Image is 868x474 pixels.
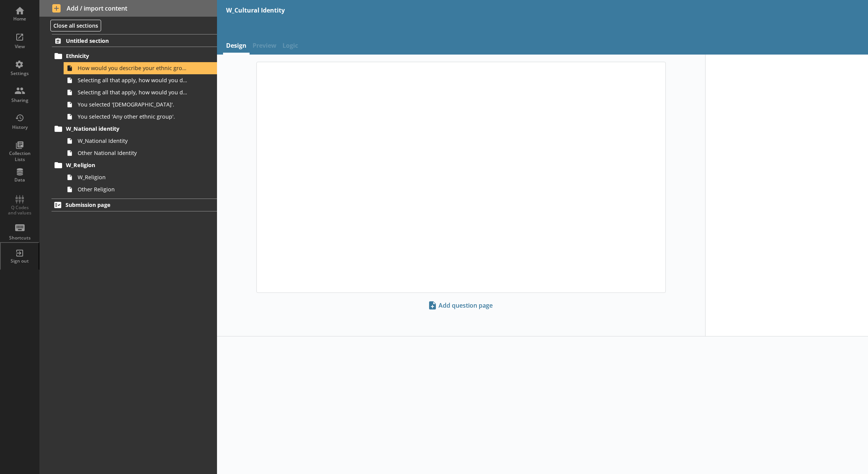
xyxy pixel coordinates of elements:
[64,74,217,86] a: Selecting all that apply, how would you describe your ethnic group?
[78,137,189,144] span: W_National Identity
[78,113,189,120] span: You selected 'Any other ethnic group'.
[78,101,189,108] span: You selected '[DEMOGRAPHIC_DATA]'.
[6,97,33,103] div: Sharing
[6,44,33,50] div: View
[6,70,33,77] div: Settings
[66,52,186,59] span: Ethnicity
[66,201,186,208] span: Submission page
[64,86,217,99] a: Selecting all that apply, how would you describe your ethnic group?
[64,99,217,111] a: You selected '[DEMOGRAPHIC_DATA]'.
[64,147,217,159] a: Other National Identity
[66,125,186,132] span: W_National identity
[223,38,250,55] a: Design
[78,64,189,72] span: How would you describe your ethnic group?
[78,89,189,96] span: Selecting all that apply, how would you describe your ethnic group?
[279,38,301,55] span: Logic
[66,37,186,44] span: Untitled section
[39,34,217,195] li: Untitled sectionEthnicityHow would you describe your ethnic group?Selecting all that apply, how w...
[6,258,33,264] div: Sign out
[52,123,217,135] a: W_National identity
[52,4,205,13] span: Add / import content
[78,186,189,193] span: Other Religion
[6,124,33,130] div: History
[52,50,217,62] a: Ethnicity
[6,150,33,162] div: Collection Lists
[250,38,279,55] span: Preview
[66,161,186,169] span: W_Religion
[52,159,217,171] a: W_Religion
[55,159,217,196] li: W_ReligionW_ReligionOther Religion
[426,299,496,311] span: Add question page
[426,299,496,312] button: Add question page
[64,111,217,123] a: You selected 'Any other ethnic group'.
[226,6,285,14] div: W_Cultural Identity
[52,34,217,47] a: Untitled section
[64,135,217,147] a: W_National Identity
[78,174,189,181] span: W_Religion
[6,16,33,22] div: Home
[50,20,101,31] button: Close all sections
[64,62,217,74] a: How would you describe your ethnic group?
[6,177,33,183] div: Data
[78,77,189,84] span: Selecting all that apply, how would you describe your ethnic group?
[6,235,33,241] div: Shortcuts
[64,183,217,196] a: Other Religion
[55,123,217,159] li: W_National identityW_National IdentityOther National Identity
[64,171,217,183] a: W_Religion
[78,149,189,156] span: Other National Identity
[55,50,217,123] li: EthnicityHow would you describe your ethnic group?Selecting all that apply, how would you describ...
[52,199,217,211] a: Submission page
